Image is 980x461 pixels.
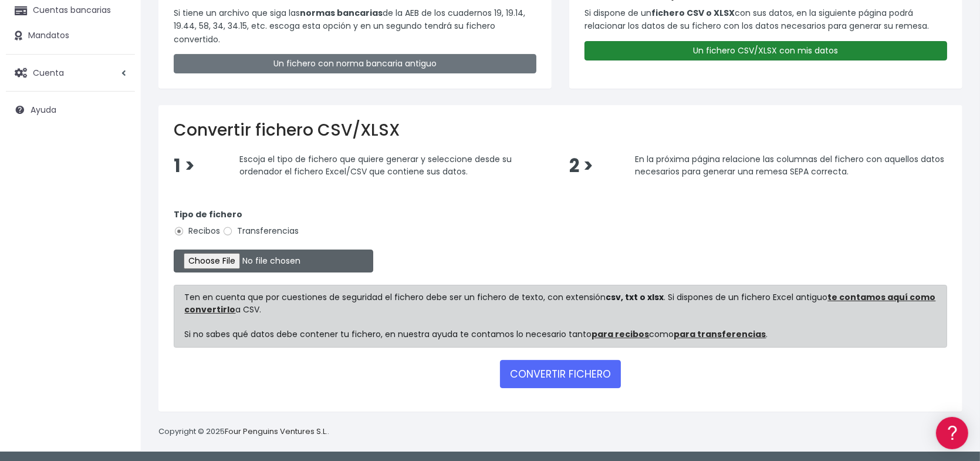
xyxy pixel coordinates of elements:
[635,153,944,177] span: En la próxima página relacione las columnas del fichero con aquellos datos necesarios para genera...
[12,185,223,203] a: Videotutoriales
[6,97,135,122] a: Ayuda
[222,225,299,237] label: Transferencias
[174,208,242,220] strong: Tipo de fichero
[300,7,383,19] strong: normas bancarias
[239,153,512,177] span: Escoja el tipo de fichero que quiere generar y seleccione desde su ordenador el fichero Excel/CSV...
[31,104,56,116] span: Ayuda
[12,167,223,185] a: Problemas habituales
[651,7,735,19] strong: fichero CSV o XLSX
[500,360,621,388] button: CONVERTIR FICHERO
[12,282,223,293] div: Programadores
[33,66,64,78] span: Cuenta
[584,41,947,60] a: Un fichero CSV/XLSX con mis datos
[12,82,223,93] div: Información general
[12,100,223,118] a: Información general
[225,426,327,437] a: Four Penguins Ventures S.L.
[12,233,223,244] div: Facturación
[12,203,223,221] a: Perfiles de empresas
[12,252,223,270] a: General
[569,153,593,179] span: 2 >
[174,54,536,73] a: Un fichero con norma bancaria antiguo
[158,426,329,438] p: Copyright © 2025 .
[12,130,223,141] div: Convertir ficheros
[6,23,135,48] a: Mandatos
[174,153,195,179] span: 1 >
[174,120,947,140] h2: Convertir fichero CSV/XLSX
[592,328,650,340] a: para recibos
[12,300,223,318] a: API
[584,6,947,33] p: Si dispone de un con sus datos, en la siguiente página podrá relacionar los datos de su fichero c...
[161,338,226,349] a: POWERED BY ENCHANT
[174,225,220,237] label: Recibos
[185,291,936,315] a: te contamos aquí como convertirlo
[6,60,135,85] a: Cuenta
[606,291,664,303] strong: csv, txt o xlsx
[12,149,223,167] a: Formatos
[174,285,947,348] div: Ten en cuenta que por cuestiones de seguridad el fichero debe ser un fichero de texto, con extens...
[674,328,766,340] a: para transferencias
[174,6,536,46] p: Si tiene un archivo que siga las de la AEB de los cuadernos 19, 19.14, 19.44, 58, 34, 34.15, etc....
[12,314,223,335] button: Contáctanos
